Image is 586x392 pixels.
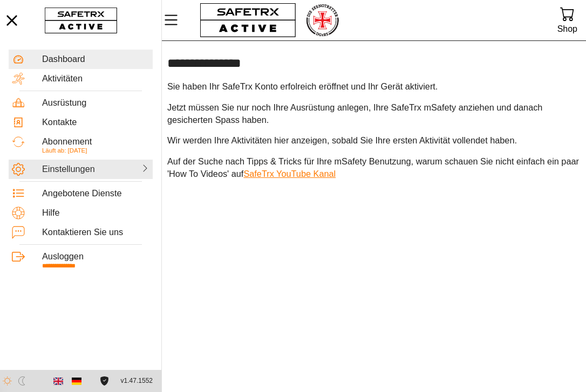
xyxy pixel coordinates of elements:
[243,169,336,178] a: SafeTrx YouTube Kanal
[42,251,149,262] div: Ausloggen
[42,227,149,238] div: Kontaktieren Sie uns
[42,208,149,218] div: Hilfe
[167,80,581,93] p: Sie haben Ihr SafeTrx Konto erfolreich eröffnet und Ihr Gerät aktiviert.
[42,136,149,147] div: Abonnement
[162,9,189,31] button: MenÜ
[114,372,159,390] button: v1.47.1552
[167,101,581,126] p: Jetzt müssen Sie nur noch Ihre Ausrüstung anlegen, Ihre SafeTrx mSafety anziehen und danach gesic...
[42,98,149,108] div: Ausrüstung
[12,72,25,85] img: Activities.svg
[305,3,339,38] img: RescueLogo.png
[12,207,25,219] img: Help.svg
[97,376,112,386] a: Lizenzvereinbarung
[167,155,581,180] p: Auf der Suche nach Tipps & Tricks für Ihre mSafety Benutzung, warum schauen Sie nicht einfach ein...
[42,73,149,84] div: Aktivitäten
[42,117,149,128] div: Kontakte
[67,372,86,390] button: German
[12,226,25,239] img: ContactUs.svg
[42,54,149,65] div: Dashboard
[17,376,26,386] img: ModeDark.svg
[3,376,12,386] img: ModeLight.svg
[121,375,153,387] span: v1.47.1552
[49,372,67,390] button: English
[42,164,94,175] div: Einstellungen
[42,188,149,199] div: Angebotene Dienste
[72,376,81,386] img: de.svg
[53,376,63,386] img: en.svg
[167,134,581,147] p: Wir werden Ihre Aktivitäten hier anzeigen, sobald Sie Ihre ersten Aktivität vollendet haben.
[12,97,25,109] img: Equipment.svg
[42,147,87,154] span: Läuft ab: [DATE]
[557,22,577,36] div: Shop
[12,135,25,148] img: Subscription.svg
